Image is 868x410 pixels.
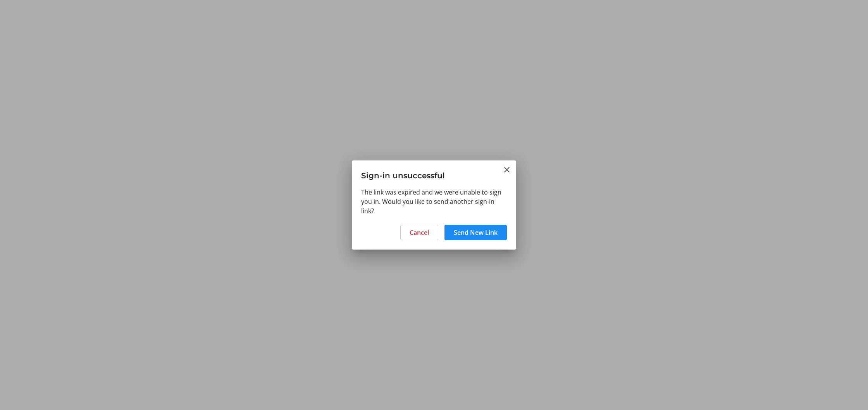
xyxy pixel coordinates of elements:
[352,188,516,220] div: The link was expired and we were unable to sign you in. Would you like to send another sign-in link?
[400,225,438,240] button: Cancel
[454,228,498,237] span: Send New Link
[352,160,516,187] h3: Sign-in unsuccessful
[502,165,511,174] button: Close
[410,228,429,237] span: Cancel
[444,225,507,240] button: Send New Link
